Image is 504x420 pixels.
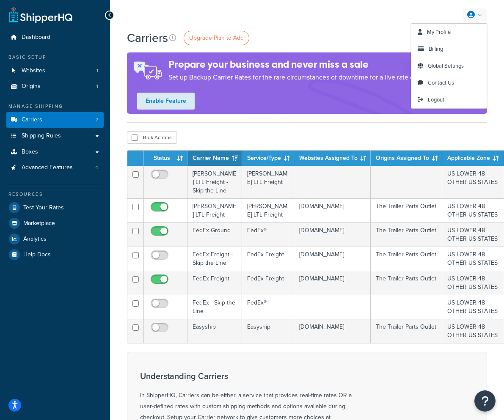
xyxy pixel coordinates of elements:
[127,131,176,144] button: Bulk Actions
[96,67,98,74] span: 1
[187,247,242,271] td: FedEx Freight - Skip the Line
[294,198,371,222] td: [DOMAIN_NAME]
[168,71,430,83] p: Set up Backup Carrier Rates for the rare circumstances of downtime for a live rate carrier.
[411,91,487,108] a: Logout
[22,148,38,156] span: Boxes
[187,222,242,247] td: FedEx Ground
[371,198,442,222] td: The Trailer Parts Outlet
[187,319,242,343] td: Easyship
[371,319,442,343] td: The Trailer Parts Outlet
[187,295,242,319] td: FedEx - Skip the Line
[95,164,98,171] span: 4
[442,198,503,222] td: US LOWER 48 OTHER US STATES
[6,30,104,45] a: Dashboard
[442,271,503,295] td: US LOWER 48 OTHER US STATES
[442,247,503,271] td: US LOWER 48 OTHER US STATES
[411,24,487,41] a: My Profile
[294,247,371,271] td: [DOMAIN_NAME]
[371,151,442,166] th: Origins Assigned To: activate to sort column ascending
[242,198,294,222] td: [PERSON_NAME] LTL Freight
[127,30,168,46] h1: Carriers
[187,271,242,295] td: FedEx Freight
[22,164,73,171] span: Advanced Features
[6,63,104,79] a: Websites 1
[411,74,487,91] a: Contact Us
[242,222,294,247] td: FedEx®
[6,200,104,215] a: Test Your Rates
[23,220,55,227] span: Marketplace
[242,295,294,319] td: FedEx®
[22,83,41,90] span: Origins
[23,236,47,243] span: Analytics
[294,319,371,343] td: [DOMAIN_NAME]
[6,231,104,247] a: Analytics
[6,128,104,144] a: Shipping Rules
[442,319,503,343] td: US LOWER 48 OTHER US STATES
[187,151,242,166] th: Carrier Name: activate to sort column ascending
[427,28,451,36] span: My Profile
[371,247,442,271] td: The Trailer Parts Outlet
[371,222,442,247] td: The Trailer Parts Outlet
[442,151,503,166] th: Applicable Zone: activate to sort column ascending
[242,151,294,166] th: Service/Type: activate to sort column ascending
[411,41,487,58] a: Billing
[6,160,104,176] a: Advanced Features 4
[168,58,430,71] h4: Prepare your business and never miss a sale
[242,166,294,198] td: [PERSON_NAME] LTL Freight
[6,160,104,176] li: Advanced Features
[22,132,61,140] span: Shipping Rules
[6,191,104,198] div: Resources
[6,79,104,94] li: Origins
[6,216,104,231] a: Marketplace
[371,271,442,295] td: The Trailer Parts Outlet
[294,271,371,295] td: [DOMAIN_NAME]
[96,116,98,124] span: 7
[6,112,104,128] a: Carriers 7
[428,62,464,70] span: Global Settings
[6,144,104,160] a: Boxes
[184,31,249,45] a: Upgrade Plan to Add
[6,63,104,79] li: Websites
[6,112,104,128] li: Carriers
[6,79,104,94] a: Origins 1
[22,116,42,124] span: Carriers
[23,204,64,211] span: Test Your Rates
[442,166,503,198] td: US LOWER 48 OTHER US STATES
[294,222,371,247] td: [DOMAIN_NAME]
[6,103,104,110] div: Manage Shipping
[6,247,104,262] a: Help Docs
[411,58,487,74] a: Global Settings
[187,198,242,222] td: [PERSON_NAME] LTL Freight
[144,151,187,166] th: Status: activate to sort column ascending
[242,319,294,343] td: Easyship
[140,371,352,381] h3: Understanding Carriers
[137,93,195,110] a: Enable Feature
[428,96,444,104] span: Logout
[474,390,496,412] button: Open Resource Center
[429,45,443,53] span: Billing
[242,247,294,271] td: FedEx Freight
[442,222,503,247] td: US LOWER 48 OTHER US STATES
[127,52,168,88] img: ad-rules-rateshop-fe6ec290ccb7230408bd80ed9643f0289d75e0ffd9eb532fc0e269fcd187b520.png
[187,166,242,198] td: [PERSON_NAME] LTL Freight - Skip the Line
[9,6,72,23] a: ShipperHQ Home
[294,151,371,166] th: Websites Assigned To: activate to sort column ascending
[22,67,45,74] span: Websites
[96,83,98,90] span: 1
[442,295,503,319] td: US LOWER 48 OTHER US STATES
[23,251,51,258] span: Help Docs
[428,79,454,87] span: Contact Us
[242,271,294,295] td: FedEx Freight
